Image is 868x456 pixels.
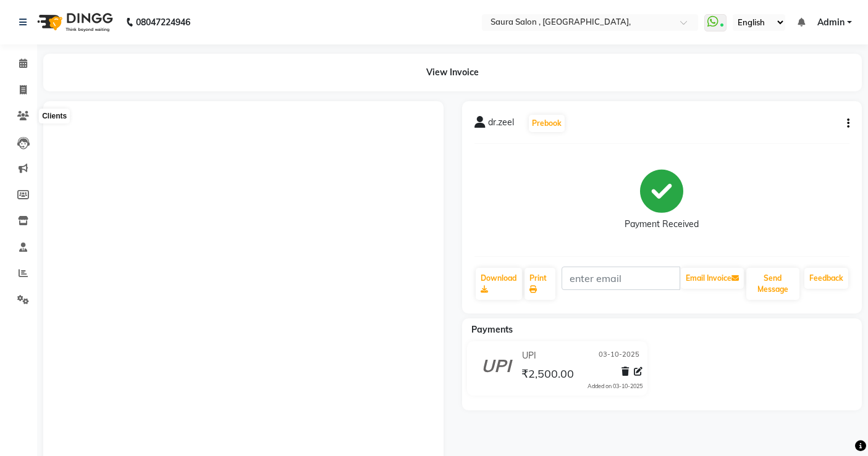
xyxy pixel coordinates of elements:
input: enter email [562,267,680,290]
span: dr.zeel [488,116,514,133]
button: Send Message [746,268,799,300]
div: View Invoice [43,54,862,91]
button: Prebook [529,115,565,132]
a: Feedback [804,268,848,289]
span: 03-10-2025 [599,349,639,362]
div: Payment Received [625,218,699,231]
a: Download [476,268,523,300]
div: Clients [39,109,70,124]
span: Admin [817,16,845,29]
span: Payments [471,324,513,335]
img: logo [32,5,116,39]
span: ₹2,500.00 [521,367,574,384]
span: UPI [522,349,536,362]
a: Print [525,268,555,300]
div: Added on 03-10-2025 [588,382,643,391]
b: 08047224946 [136,5,190,39]
button: Email Invoice [681,268,744,289]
